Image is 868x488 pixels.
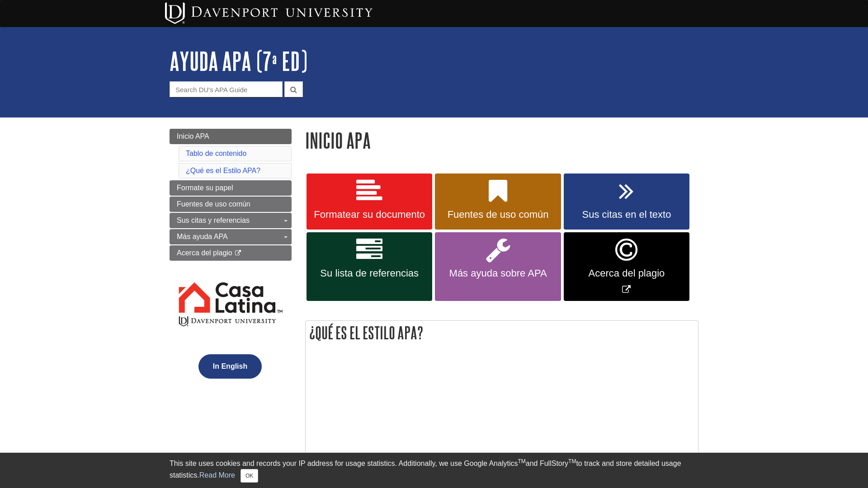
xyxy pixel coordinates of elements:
[170,229,292,244] a: Más ayuda APA
[177,200,250,208] span: Fuentes de uso común
[165,2,373,24] img: Davenport University
[564,174,689,230] a: Sus citas en el texto
[305,129,698,152] h1: Inicio APA
[170,180,292,196] a: Formate su papel
[170,245,292,261] a: Acerca del plagio
[571,267,683,279] span: Acerca del plagio
[198,354,262,379] button: In English
[241,469,258,483] button: Close
[170,47,307,75] a: AYUDA APA (7ª ED)
[306,321,698,345] h2: ¿Qué es el Estilo APA?
[442,267,554,279] span: Más ayuda sobre APA
[307,174,432,230] a: Formatear su documento
[313,267,425,279] span: Su lista de referencias
[170,458,698,483] div: This site uses cookies and records your IP address for usage statistics. Additionally, we use Goo...
[435,174,561,230] a: Fuentes de uso común
[307,232,432,301] a: Su lista de referencias
[568,458,576,465] sup: TM
[177,233,228,240] span: Más ayuda APA
[571,209,683,221] span: Sus citas en el texto
[177,184,233,192] span: Formate su papel
[196,362,264,370] a: In English
[170,213,292,228] a: Sus citas y referencias
[442,209,554,221] span: Fuentes de uso común
[564,232,689,301] a: Link opens in new window
[170,81,283,97] input: Search DU's APA Guide
[170,129,292,394] div: Guide Page Menu
[234,250,242,256] i: This link opens in a new window
[313,209,425,221] span: Formatear su documento
[170,129,292,144] a: Inicio APA
[177,249,232,257] span: Acerca del plagio
[186,167,260,174] a: ¿Qué es el Estilo APA?
[518,458,525,465] sup: TM
[170,197,292,212] a: Fuentes de uso común
[177,132,209,140] span: Inicio APA
[177,216,250,224] span: Sus citas y referencias
[186,150,246,157] a: Tablo de contenido
[435,232,561,301] a: Más ayuda sobre APA
[199,471,235,479] a: Read More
